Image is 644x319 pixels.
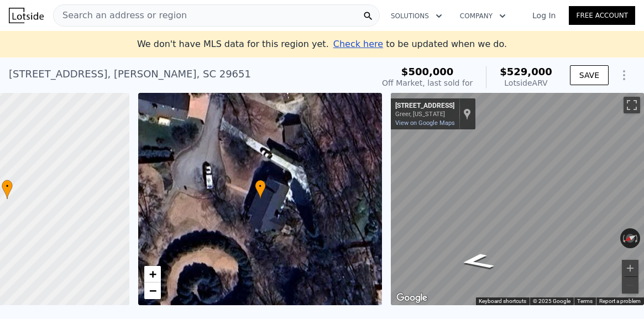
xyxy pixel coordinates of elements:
a: View on Google Maps [395,119,455,127]
path: Go North, Park Hill Ct [446,249,509,273]
button: Zoom in [622,260,638,276]
img: Lotside [9,8,44,23]
a: Show location on map [463,108,471,120]
button: SAVE [570,65,609,85]
button: Rotate clockwise [634,228,640,248]
div: Greer, [US_STATE] [395,111,454,118]
div: to be updated when we do. [333,38,507,51]
a: Zoom in [144,266,161,283]
div: • [255,180,266,199]
span: $500,000 [401,66,454,77]
a: Free Account [569,6,635,25]
a: Zoom out [144,283,161,299]
div: [STREET_ADDRESS] [395,102,454,111]
span: • [255,181,266,191]
a: Open this area in Google Maps (opens a new window) [394,291,430,305]
span: © 2025 Google [533,298,570,304]
span: Search an address or region [54,9,187,22]
span: + [149,267,156,281]
a: Log In [519,10,569,21]
span: Check here [333,39,383,49]
div: Off Market, last sold for [382,77,473,88]
button: Reset the view [619,230,641,247]
div: Lotside ARV [500,77,552,88]
span: − [149,284,156,297]
img: Google [394,291,430,305]
div: We don't have MLS data for this region yet. [137,38,507,51]
div: [STREET_ADDRESS] , [PERSON_NAME] , SC 29651 [9,66,251,82]
button: Solutions [382,6,451,26]
span: • [2,181,13,191]
div: Street View [391,93,644,305]
a: Terms (opens in new tab) [577,298,593,304]
button: Keyboard shortcuts [479,297,526,305]
button: Rotate counterclockwise [620,228,626,248]
button: Company [451,6,515,26]
div: Map [391,93,644,305]
span: $529,000 [500,66,552,77]
button: Toggle fullscreen view [624,97,640,113]
button: Zoom out [622,277,638,294]
div: • [2,180,13,199]
button: Show Options [613,64,635,86]
a: Report a problem [599,298,641,304]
